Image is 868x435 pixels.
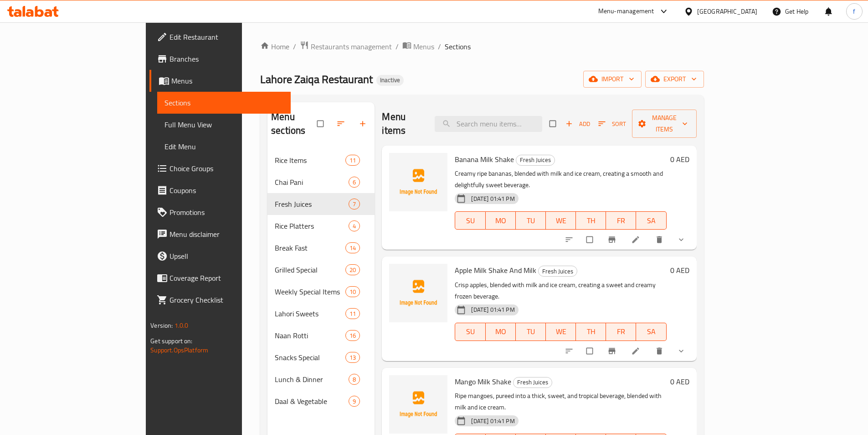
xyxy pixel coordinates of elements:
p: Creamy ripe bananas, blended with milk and ice cream, creating a smooth and delightfully sweet be... [455,168,666,191]
span: 1.0.0 [175,320,189,331]
span: Fresh Juices [514,377,552,388]
input: search [435,116,542,132]
span: SA [640,325,663,338]
div: Fresh Juices7 [267,193,375,215]
a: Edit Menu [157,136,291,157]
button: export [645,71,704,88]
span: 9 [349,397,360,406]
span: Menus [171,75,283,86]
p: Ripe mangoes, pureed into a thick, sweet, and tropical beverage, blended with milk and ice cream. [455,390,666,413]
div: items [345,352,360,363]
div: Fresh Juices [538,266,577,277]
span: 8 [349,375,360,384]
span: Rice Items [275,155,345,166]
a: Coupons [149,179,291,201]
div: Weekly Special Items [275,286,345,297]
div: Fresh Juices [513,377,552,388]
div: Grilled Special20 [267,259,375,281]
a: Menu disclaimer [149,223,291,245]
a: Edit Restaurant [149,26,291,48]
span: WE [550,214,572,227]
span: 4 [349,222,360,231]
span: Select to update [581,342,600,360]
button: TH [576,211,606,230]
div: Snacks Special13 [267,346,375,368]
p: Crisp apples, blended with milk and ice cream, creating a sweet and creamy frozen beverage. [455,279,666,302]
div: items [345,308,360,319]
div: Lunch & Dinner8 [267,368,375,390]
span: 13 [346,353,360,362]
a: Promotions [149,201,291,223]
span: TH [580,325,602,338]
span: 11 [346,156,360,165]
span: FR [610,325,632,338]
span: [DATE] 01:41 PM [467,417,518,425]
span: Choice Groups [169,163,283,174]
span: SU [459,214,482,227]
button: Sort [596,117,628,131]
button: SA [636,211,666,230]
span: SA [640,214,663,227]
span: Menu disclaimer [169,229,283,240]
span: Sort items [592,117,632,131]
span: Full Menu View [164,119,283,130]
span: Lahori Sweets [275,308,345,319]
button: sort-choices [559,230,581,250]
button: import [583,71,642,88]
div: items [349,199,360,210]
div: [GEOGRAPHIC_DATA] [697,6,757,16]
div: items [345,242,360,253]
span: Edit Menu [164,141,283,152]
span: Banana Milk Shake [455,152,514,166]
button: Manage items [632,110,697,138]
div: items [349,374,360,385]
span: import [591,73,634,85]
span: Chai Pani [275,177,349,188]
span: 20 [346,266,360,274]
a: Branches [149,48,291,70]
span: TU [519,214,542,227]
div: Lunch & Dinner [275,374,349,385]
div: Naan Rotti [275,330,345,341]
span: Select section [544,115,563,132]
li: / [438,41,441,52]
span: Sort [598,119,626,129]
span: Grocery Checklist [169,294,283,305]
h2: Menu sections [271,110,317,137]
span: Fresh Juices [539,266,577,277]
span: Upsell [169,251,283,262]
span: Rice Platters [275,220,349,231]
span: Apple Milk Shake And Milk [455,263,536,277]
span: WE [550,325,572,338]
img: Mango Milk Shake [389,375,447,434]
button: TH [576,323,606,341]
button: MO [486,211,516,230]
span: Sections [164,97,283,108]
div: Fresh Juices [516,155,555,166]
button: SU [455,323,485,341]
div: items [345,286,360,297]
button: Branch-specific-item [602,230,624,250]
span: Grilled Special [275,264,345,275]
span: f [853,6,855,16]
span: Edit Restaurant [169,31,283,42]
button: SU [455,211,485,230]
span: FR [610,214,632,227]
a: Edit menu item [631,235,642,244]
a: Menus [402,41,434,52]
div: Lahori Sweets11 [267,303,375,325]
a: Sections [157,92,291,114]
button: TU [516,323,546,341]
h6: 0 AED [670,264,689,277]
span: 6 [349,178,360,187]
span: [DATE] 01:41 PM [467,305,518,314]
li: / [293,41,296,52]
div: Weekly Special Items10 [267,281,375,303]
span: Sections [445,41,471,52]
div: items [349,220,360,231]
span: export [652,73,697,85]
span: MO [489,214,512,227]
